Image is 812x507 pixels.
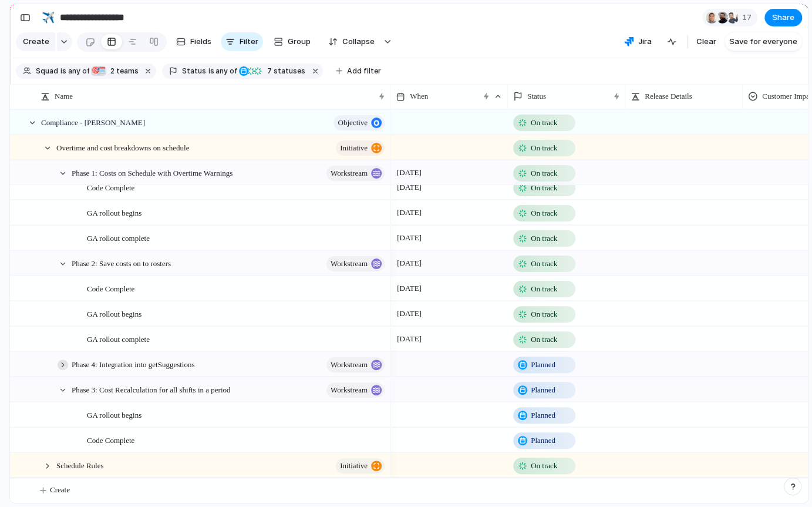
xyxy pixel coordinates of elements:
span: [DATE] [394,307,424,321]
button: Filter [221,32,263,51]
button: Clear [692,32,721,51]
span: Release Details [645,90,692,102]
span: Status [527,90,546,102]
span: Clear [696,36,716,48]
span: On track [531,167,557,179]
button: Jira [619,33,656,51]
button: initiative [336,458,385,474]
span: 7 [264,66,274,75]
span: On track [531,308,557,320]
span: On track [531,207,557,219]
span: On track [531,283,557,295]
button: Save for everyone [725,32,802,51]
span: On track [531,117,557,129]
span: [DATE] [394,281,424,296]
span: Phase 3: Cost Recalculation for all shifts in a period [72,382,230,396]
button: isany of [58,65,92,78]
span: Planned [531,435,555,446]
span: Schedule Rules [56,458,104,472]
button: workstream [326,382,385,398]
button: 🎯🗓️2 teams [90,65,141,78]
button: 7 statuses [238,65,308,78]
div: ✈️ [42,9,55,25]
span: workstream [331,165,368,182]
span: initiative [340,458,368,474]
span: [DATE] [394,332,424,346]
span: Filter [240,36,258,48]
span: [DATE] [394,231,424,245]
span: Squad [36,66,58,76]
button: Add filter [329,63,388,79]
span: GA rollout begins [87,408,141,421]
button: objective [333,115,385,130]
span: statuses [264,66,305,76]
span: workstream [331,256,368,272]
span: workstream [331,382,368,398]
button: workstream [326,166,385,181]
button: isany of [206,65,240,78]
span: Planned [531,409,555,421]
button: ✈️ [39,8,58,27]
button: Share [764,9,802,26]
span: is [208,66,214,76]
span: Code Complete [87,281,134,295]
span: On track [531,182,557,194]
span: On track [531,142,557,154]
span: objective [338,115,368,131]
span: On track [531,258,557,270]
span: any of [214,66,237,76]
span: initiative [340,140,368,156]
button: workstream [326,357,385,372]
div: 🎯 [91,66,100,76]
div: 🗓️ [97,66,106,76]
span: When [410,90,428,102]
span: Phase 1: Costs on Schedule with Overtime Warnings [72,166,233,179]
button: Create [16,32,55,51]
span: Overtime and cost breakdowns on schedule [56,140,189,154]
button: initiative [336,140,385,156]
span: teams [107,66,139,76]
span: Save for everyone [729,36,797,48]
span: Collapse [342,36,375,48]
span: Code Complete [87,180,134,194]
span: Jira [638,36,652,48]
button: Group [268,32,316,51]
span: Add filter [347,66,381,76]
span: GA rollout begins [87,206,141,219]
span: Group [288,36,311,48]
span: Code Complete [87,433,134,446]
span: On track [531,334,557,345]
span: [DATE] [394,180,424,194]
span: Compliance - [PERSON_NAME] [41,115,145,129]
span: is [60,66,66,76]
span: On track [531,233,557,244]
span: Planned [531,359,555,371]
button: workstream [326,256,385,271]
button: Collapse [321,32,380,51]
span: 17 [742,12,755,23]
span: Status [182,66,206,76]
span: Phase 2: Save costs on to rosters [72,256,171,270]
span: [DATE] [394,206,424,220]
span: GA rollout begins [87,307,141,320]
span: Create [50,484,70,496]
span: Planned [531,384,555,396]
button: Fields [171,32,216,51]
span: 2 [107,66,116,75]
span: workstream [331,357,368,373]
span: Create [23,36,49,48]
span: Fields [190,36,211,48]
span: Share [772,12,794,23]
span: On track [531,460,557,472]
span: [DATE] [394,166,424,180]
span: GA rollout complete [87,231,150,244]
span: Name [55,90,73,102]
span: GA rollout complete [87,332,150,345]
span: any of [66,66,89,76]
span: [DATE] [394,256,424,270]
span: Phase 4: Integration into getSuggestions [72,357,194,371]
